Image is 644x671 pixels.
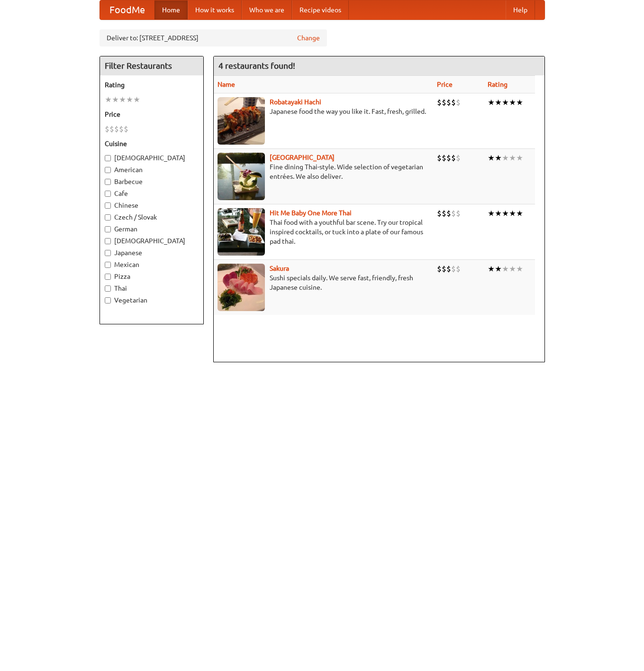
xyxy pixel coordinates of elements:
[456,97,461,108] li: $
[437,264,442,274] li: $
[270,98,321,106] b: Robatayaki Hachi
[218,61,295,70] ng-pluralize: 4 restaurants found!
[154,0,188,19] a: Home
[218,264,265,311] img: sakura.jpg
[451,153,456,163] li: $
[105,272,199,281] label: Pizza
[105,189,199,198] label: Cafe
[105,124,109,134] li: $
[105,167,111,173] input: American
[495,208,502,219] li: ★
[218,273,430,292] p: Sushi specials daily. We serve fast, friendly, fresh Japanese cuisine.
[105,191,111,197] input: Cafe
[105,177,199,186] label: Barbecue
[105,262,111,268] input: Mexican
[218,97,265,145] img: robatayaki.jpg
[488,264,495,274] li: ★
[446,97,451,108] li: $
[437,97,442,108] li: $
[442,153,446,163] li: $
[270,209,352,217] a: Hit Me Baby One More Thai
[270,265,289,272] a: Sakura
[442,97,446,108] li: $
[451,208,456,219] li: $
[126,94,133,105] li: ★
[105,274,111,280] input: Pizza
[105,295,199,305] label: Vegetarian
[105,297,111,303] input: Vegetarian
[292,0,349,19] a: Recipe videos
[516,153,523,163] li: ★
[488,97,495,108] li: ★
[456,208,461,219] li: $
[516,264,523,274] li: ★
[502,208,509,219] li: ★
[105,285,111,292] input: Thai
[105,214,111,221] input: Czech / Slovak
[242,0,292,19] a: Who we are
[119,94,126,105] li: ★
[437,208,442,219] li: $
[437,81,453,88] a: Price
[105,179,111,185] input: Barbecue
[105,236,199,246] label: [DEMOGRAPHIC_DATA]
[495,97,502,108] li: ★
[105,165,199,175] label: American
[218,208,265,256] img: babythai.jpg
[456,264,461,274] li: $
[124,124,128,134] li: $
[495,153,502,163] li: ★
[105,80,199,90] h5: Rating
[446,208,451,219] li: $
[442,264,446,274] li: $
[502,264,509,274] li: ★
[488,153,495,163] li: ★
[488,81,508,88] a: Rating
[133,94,140,105] li: ★
[516,208,523,219] li: ★
[218,153,265,200] img: satay.jpg
[188,0,242,19] a: How it works
[100,0,154,19] a: FoodMe
[516,97,523,108] li: ★
[105,153,199,163] label: [DEMOGRAPHIC_DATA]
[270,154,335,161] a: [GEOGRAPHIC_DATA]
[446,264,451,274] li: $
[100,56,203,75] h4: Filter Restaurants
[446,153,451,163] li: $
[105,260,199,269] label: Mexican
[495,264,502,274] li: ★
[105,250,111,256] input: Japanese
[105,139,199,148] h5: Cuisine
[105,94,112,105] li: ★
[105,248,199,257] label: Japanese
[451,264,456,274] li: $
[105,238,111,244] input: [DEMOGRAPHIC_DATA]
[105,201,199,210] label: Chinese
[114,124,119,134] li: $
[509,97,516,108] li: ★
[509,264,516,274] li: ★
[509,153,516,163] li: ★
[488,208,495,219] li: ★
[100,29,327,46] div: Deliver to: [STREET_ADDRESS]
[297,33,320,43] a: Change
[506,0,535,19] a: Help
[105,224,199,234] label: German
[437,153,442,163] li: $
[112,94,119,105] li: ★
[109,124,114,134] li: $
[105,202,111,209] input: Chinese
[218,218,430,246] p: Thai food with a youthful bar scene. Try our tropical inspired cocktails, or tuck into a plate of...
[442,208,446,219] li: $
[218,81,235,88] a: Name
[502,153,509,163] li: ★
[105,226,111,232] input: German
[456,153,461,163] li: $
[218,107,430,116] p: Japanese food the way you like it. Fast, fresh, grilled.
[509,208,516,219] li: ★
[119,124,124,134] li: $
